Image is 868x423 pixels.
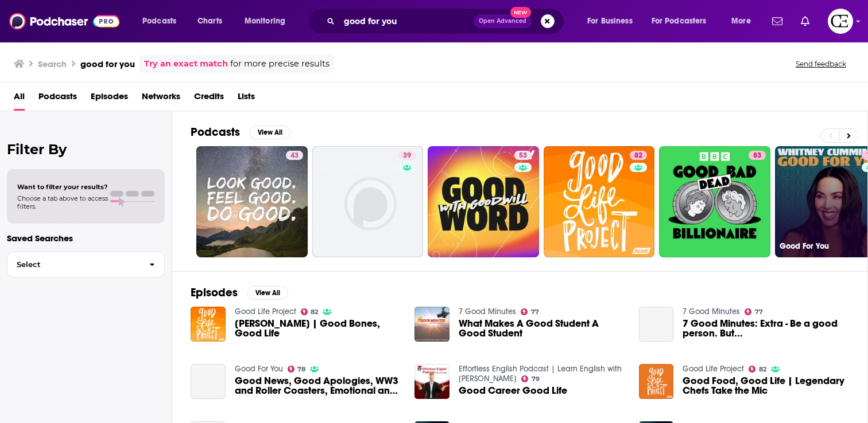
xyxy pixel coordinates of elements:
[134,12,191,30] button: open menu
[768,11,787,31] a: Show notifications dropdown
[414,364,449,399] img: Good Career Good Life
[17,194,108,210] span: Choose a tab above to access filters.
[230,57,330,70] span: for more precise results
[142,13,176,29] span: Podcasts
[197,13,222,29] span: Charts
[245,13,285,29] span: Monitoring
[828,9,853,34] button: Show profile menu
[301,308,319,315] a: 82
[288,366,306,373] a: 78
[17,183,108,191] span: Want to filter your results?
[749,366,766,373] a: 82
[519,150,527,162] span: 53
[683,307,740,316] a: 7 Good Minutes
[644,12,723,30] button: open menu
[9,10,119,32] img: Podchaser - Follow, Share and Rate Podcasts
[479,18,526,24] span: Open Advanced
[579,12,647,30] button: open menu
[398,151,416,160] a: 39
[403,150,411,162] span: 39
[683,319,849,338] a: 7 Good Minutes: Extra - Be a good person. But...
[796,11,814,31] a: Show notifications dropdown
[532,377,540,382] span: 79
[759,367,766,372] span: 82
[235,307,296,316] a: Good Life Project
[749,151,766,160] a: 83
[683,364,744,374] a: Good Life Project
[191,285,288,300] a: EpisodesView All
[191,125,240,139] h2: Podcasts
[828,9,853,34] span: Logged in as cozyearthaudio
[319,8,575,34] div: Search podcasts, credits, & more...
[247,286,288,300] button: View All
[235,319,401,338] a: Maggie Smith | Good Bones, Good Life
[723,12,765,30] button: open menu
[414,307,449,342] img: What Makes A Good Student A Good Student
[235,376,401,395] a: Good News, Good Apologies, WW3 and Roller Coasters, Emotional and Otherwise | Good For You EP295
[531,310,539,315] span: 77
[191,307,226,342] img: Maggie Smith | Good Bones, Good Life
[38,58,67,69] h3: Search
[191,285,238,300] h2: Episodes
[780,241,863,251] h3: Good For You
[235,319,401,338] span: [PERSON_NAME] | Good Bones, Good Life
[753,150,761,162] span: 83
[249,126,290,139] button: View All
[652,13,707,29] span: For Podcasters
[474,14,532,28] button: Open AdvancedNew
[144,57,228,70] a: Try an exact match
[238,87,255,111] a: Lists
[683,376,849,395] a: Good Food, Good Life | Legendary Chefs Take the Mic
[190,12,229,30] a: Charts
[38,87,77,111] a: Podcasts
[459,386,567,395] a: Good Career Good Life
[521,375,540,382] a: 79
[237,12,300,30] button: open menu
[828,9,853,34] img: User Profile
[91,87,128,111] a: Episodes
[194,87,224,111] a: Credits
[514,151,532,160] a: 53
[731,13,751,29] span: More
[587,13,633,29] span: For Business
[311,310,318,315] span: 82
[290,150,299,162] span: 43
[634,150,642,162] span: 82
[7,141,165,158] h2: Filter By
[14,87,25,111] a: All
[459,364,622,383] a: Effortless English Podcast | Learn English with AJ Hoge
[286,151,303,160] a: 43
[639,364,674,399] img: Good Food, Good Life | Legendary Chefs Take the Mic
[312,146,424,257] a: 39
[191,364,226,399] a: Good News, Good Apologies, WW3 and Roller Coasters, Emotional and Otherwise | Good For You EP295
[191,125,290,139] a: PodcastsView All
[639,307,674,342] a: 7 Good Minutes: Extra - Be a good person. But...
[7,233,165,244] p: Saved Searches
[544,146,655,257] a: 82
[235,364,283,374] a: Good For You
[659,146,770,257] a: 83
[459,307,516,316] a: 7 Good Minutes
[459,319,625,338] span: What Makes A Good Student A Good Student
[755,310,763,315] span: 77
[745,308,763,315] a: 77
[142,87,180,111] a: Networks
[521,308,539,315] a: 77
[80,58,135,69] h3: good for you
[7,252,165,277] button: Select
[428,146,539,257] a: 53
